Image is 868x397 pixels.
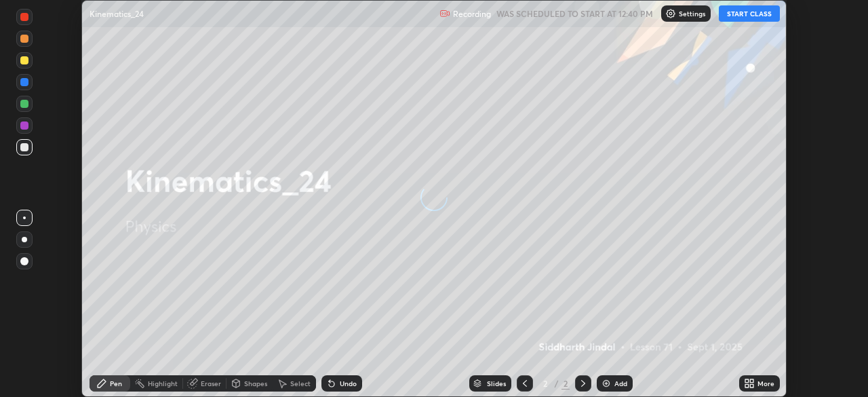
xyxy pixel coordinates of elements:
div: More [757,380,774,387]
div: Select [290,380,311,387]
p: Recording [453,9,491,19]
p: Kinematics_24 [90,8,144,19]
div: Slides [487,380,506,387]
img: add-slide-button [601,378,612,389]
div: 2 [538,379,552,387]
div: 2 [561,377,570,390]
div: Highlight [148,380,178,387]
div: Undo [340,380,357,387]
h5: WAS SCHEDULED TO START AT 12:40 PM [496,7,653,20]
div: Shapes [244,380,267,387]
img: recording.375f2c34.svg [439,8,450,19]
img: class-settings-icons [665,8,676,19]
div: Pen [110,380,122,387]
div: Add [614,380,627,387]
div: / [555,379,559,387]
div: Eraser [201,380,221,387]
p: Settings [679,10,705,17]
button: START CLASS [719,5,780,22]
